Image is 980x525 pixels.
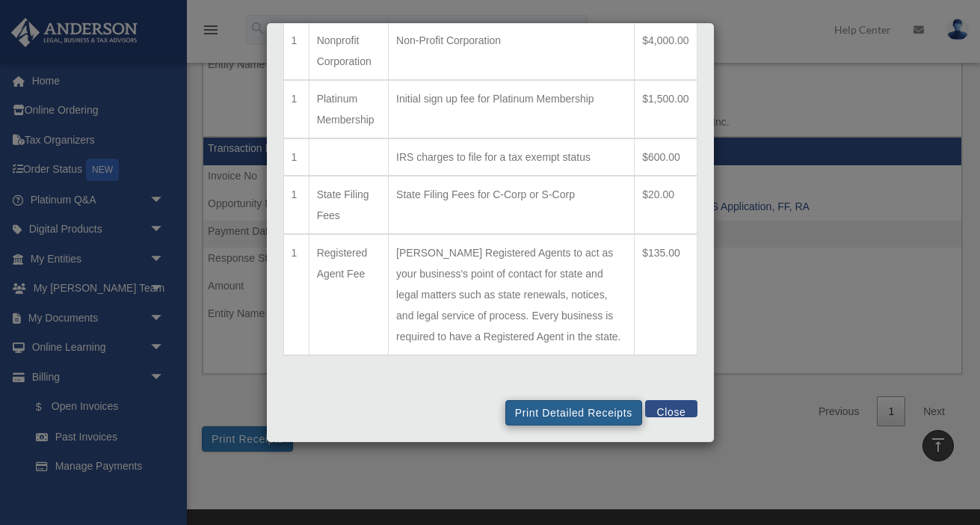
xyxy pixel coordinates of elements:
[635,22,697,80] td: $4,000.00
[635,80,697,138] td: $1,500.00
[389,234,635,355] td: [PERSON_NAME] Registered Agents to act as your business's point of contact for state and legal ma...
[389,176,635,234] td: State Filing Fees for C-Corp or S-Corp
[309,234,388,355] td: Registered Agent Fee
[505,400,642,426] button: Print Detailed Receipts
[389,138,635,176] td: IRS charges to file for a tax exempt status
[389,22,635,80] td: Non-Profit Corporation
[283,80,309,138] td: 1
[283,22,309,80] td: 1
[389,80,635,138] td: Initial sign up fee for Platinum Membership
[283,176,309,234] td: 1
[635,138,697,176] td: $600.00
[283,234,309,355] td: 1
[635,176,697,234] td: $20.00
[283,138,309,176] td: 1
[309,80,388,138] td: Platinum Membership
[309,176,388,234] td: State Filing Fees
[635,234,697,355] td: $135.00
[309,22,388,80] td: Nonprofit Corporation
[645,400,697,417] button: Close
